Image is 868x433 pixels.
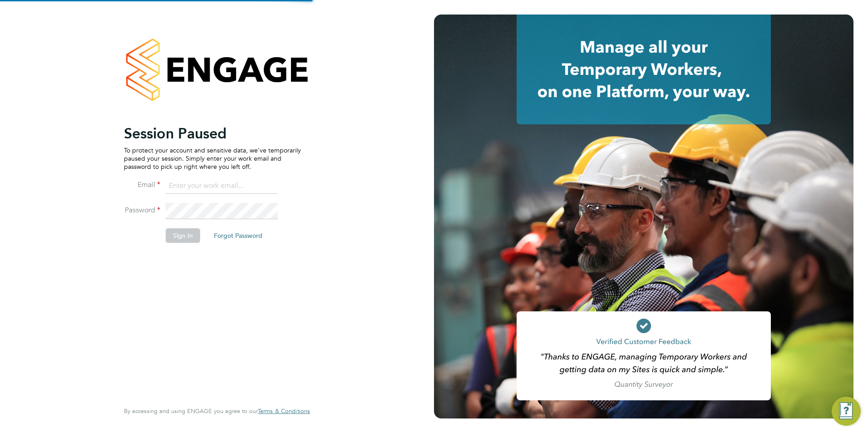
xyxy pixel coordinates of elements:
label: Password [124,206,160,215]
input: Enter your work email... [166,178,278,194]
span: By accessing and using ENGAGE you agree to our [124,407,310,415]
button: Forgot Password [207,228,270,243]
button: Sign In [166,228,200,243]
label: Email [124,180,160,190]
p: To protect your account and sensitive data, we've temporarily paused your session. Simply enter y... [124,146,301,171]
a: Terms & Conditions [258,408,310,415]
h2: Session Paused [124,124,301,143]
button: Engage Resource Center [832,397,861,426]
